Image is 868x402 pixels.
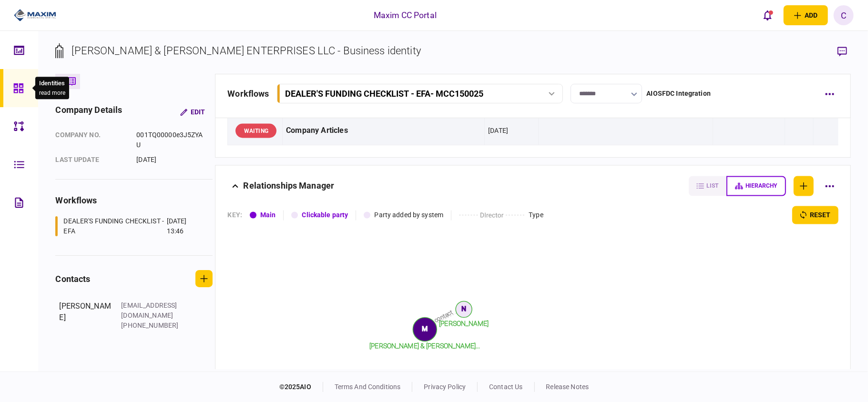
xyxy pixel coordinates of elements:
[279,382,323,392] div: © 2025 AIO
[55,272,90,285] div: contacts
[167,216,201,236] div: [DATE] 13:46
[14,8,56,22] img: client company logo
[433,309,454,324] text: contact
[173,103,213,121] button: Edit
[689,176,726,196] button: list
[286,120,481,141] div: Company Articles
[424,383,466,391] a: privacy policy
[302,211,348,221] div: Clickable party
[746,183,777,190] span: hierarchy
[71,43,421,59] div: [PERSON_NAME] & [PERSON_NAME] ENTERPRISES LLC - Business identity
[374,9,437,21] div: Maxim CC Portal
[260,211,276,221] div: Main
[546,383,589,391] a: release notes
[439,320,489,328] tspan: [PERSON_NAME]
[55,216,201,236] a: DEALER'S FUNDING CHECKLIST - EFA[DATE] 13:46
[489,383,522,391] a: contact us
[55,130,127,150] div: company no.
[529,211,543,221] div: Type
[39,79,65,88] div: Identities
[422,325,428,333] text: M
[277,84,563,103] button: DEALER'S FUNDING CHECKLIST - EFA- MCC150025
[121,321,183,331] div: [PHONE_NUMBER]
[462,305,467,313] text: N
[335,383,401,391] a: terms and conditions
[758,5,778,25] button: open notifications list
[136,130,205,150] div: 001TQ00000e3J5ZYAU
[121,301,183,321] div: [EMAIL_ADDRESS][DOMAIN_NAME]
[726,176,786,196] button: hierarchy
[39,90,65,96] button: read more
[227,87,269,100] div: workflows
[55,103,122,121] div: company details
[834,5,854,25] button: C
[243,176,334,196] div: Relationships Manager
[227,211,242,221] div: KEY :
[235,124,276,138] div: WAITING
[370,342,480,350] tspan: [PERSON_NAME] & [PERSON_NAME]...
[488,126,508,135] div: [DATE]
[792,206,838,224] button: reset
[707,183,719,190] span: list
[286,89,484,99] div: DEALER'S FUNDING CHECKLIST - EFA - MCC150025
[374,211,443,221] div: Party added by system
[55,194,213,207] div: workflows
[136,155,205,165] div: [DATE]
[59,301,112,331] div: [PERSON_NAME]
[647,89,711,99] div: AIOSFDC Integration
[784,5,828,25] button: open adding identity options
[63,216,164,236] div: DEALER'S FUNDING CHECKLIST - EFA
[55,155,127,165] div: last update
